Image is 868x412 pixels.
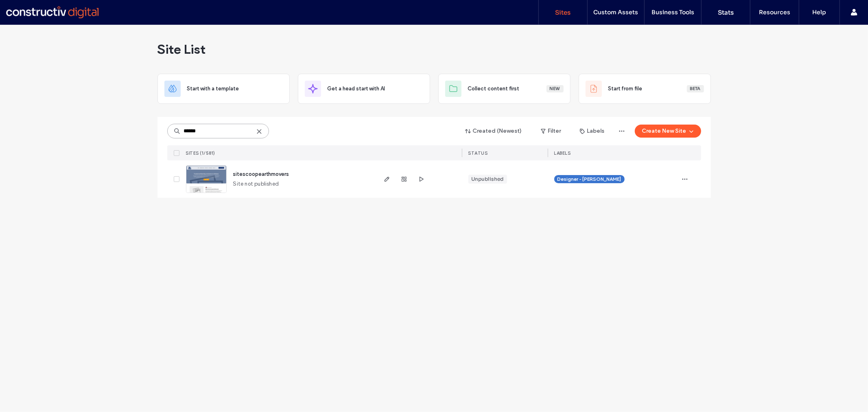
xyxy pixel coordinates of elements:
[328,85,385,93] span: Get a head start with AI
[547,85,564,92] div: New
[687,85,704,92] div: Beta
[18,6,35,13] span: Help
[555,9,571,16] label: Sites
[233,171,289,177] span: sitescoopearthmovers
[233,171,289,178] a: sitescoopearthmovers
[608,85,643,93] span: Start from file
[533,125,569,138] button: Filter
[573,125,612,138] button: Labels
[438,74,571,104] div: Collect content firstNew
[187,85,239,93] span: Start with a template
[554,150,571,156] span: LABELS
[652,9,694,16] label: Business Tools
[813,9,826,16] label: Help
[472,175,504,183] div: Unpublished
[635,125,701,138] button: Create New Site
[233,180,279,188] span: Site not published
[579,74,711,104] div: Start from fileBeta
[157,74,290,104] div: Start with a template
[298,74,430,104] div: Get a head start with AI
[558,175,621,183] span: Designer - [PERSON_NAME]
[594,9,638,16] label: Custom Assets
[157,41,206,57] span: Site List
[468,85,520,93] span: Collect content first
[458,125,529,138] button: Created (Newest)
[759,9,790,16] label: Resources
[468,150,488,156] span: STATUS
[718,9,734,16] label: Stats
[186,150,216,156] span: SITES (1/581)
